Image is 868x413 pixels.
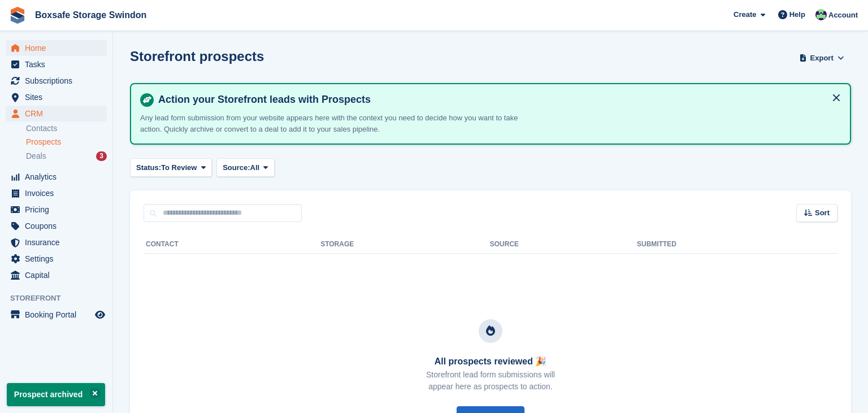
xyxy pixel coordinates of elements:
span: All [250,162,260,173]
a: Boxsafe Storage Swindon [31,6,151,24]
span: Pricing [25,202,93,218]
span: Source: [223,162,250,173]
p: Any lead form submission from your website appears here with the context you need to decide how y... [140,112,536,134]
a: Prospects [26,136,107,148]
span: Storefront [10,293,112,304]
span: Create [734,9,756,20]
a: Preview store [93,308,107,321]
a: menu [6,73,107,89]
th: Contact [144,236,320,254]
a: Contacts [26,123,107,134]
span: Account [828,10,858,21]
h4: Action your Storefront leads with Prospects [154,93,841,106]
p: Storefront lead form submissions will appear here as prospects to action. [426,369,555,393]
img: Kim Virabi [815,9,827,20]
span: Booking Portal [25,307,93,323]
th: Source [490,236,637,254]
a: menu [6,185,107,201]
span: CRM [25,106,93,121]
span: Insurance [25,234,93,250]
span: Sort [815,207,830,219]
a: menu [6,169,107,185]
span: Home [25,40,93,56]
span: Help [789,9,805,20]
span: Subscriptions [25,73,93,89]
a: menu [6,218,107,234]
a: menu [6,267,107,283]
a: menu [6,56,107,72]
span: To Review [161,162,197,173]
span: Settings [25,251,93,267]
span: Invoices [25,185,93,201]
a: menu [6,307,107,323]
th: Submitted [637,236,837,254]
a: menu [6,106,107,121]
th: Storage [320,236,490,254]
div: 3 [96,151,107,161]
button: Export [797,49,847,67]
h1: Storefront prospects [130,49,264,64]
p: Prospect archived [7,383,105,406]
span: Prospects [26,137,61,147]
a: menu [6,251,107,267]
span: Analytics [25,169,93,185]
a: menu [6,202,107,218]
span: Sites [25,89,93,105]
span: Export [810,53,834,64]
span: Capital [25,267,93,283]
img: stora-icon-8386f47178a22dfd0bd8f6a31ec36ba5ce8667c1dd55bd0f319d3a0aa187defe.svg [9,7,26,24]
a: menu [6,234,107,250]
span: Deals [26,151,46,162]
button: Source: All [216,158,275,177]
a: menu [6,40,107,56]
button: Status: To Review [130,158,212,177]
h3: All prospects reviewed 🎉 [426,357,555,367]
span: Tasks [25,56,93,72]
span: Coupons [25,218,93,234]
a: menu [6,89,107,105]
a: Deals 3 [26,150,107,162]
span: Status: [136,162,161,173]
